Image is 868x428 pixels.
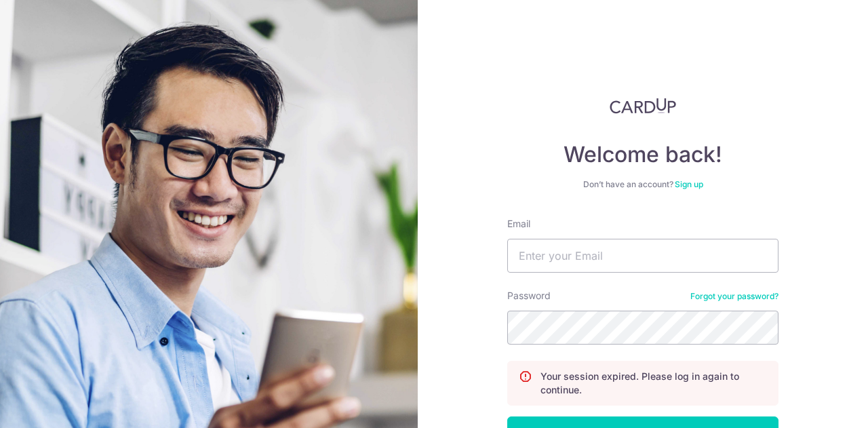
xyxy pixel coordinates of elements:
[690,291,778,302] a: Forgot your password?
[507,217,530,231] label: Email
[507,179,778,190] div: Don’t have an account?
[675,179,703,189] a: Sign up
[507,289,551,303] label: Password
[507,239,778,273] input: Enter your Email
[507,141,778,168] h4: Welcome back!
[610,98,676,114] img: CardUp Logo
[540,370,767,397] p: Your session expired. Please log in again to continue.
